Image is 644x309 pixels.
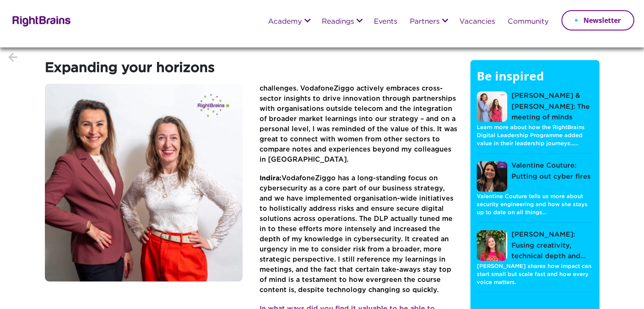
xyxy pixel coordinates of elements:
[268,18,302,26] a: Academy
[477,123,593,148] p: Learn more about how the RightBrains Digital Leadership Programme added value in their leadership...
[477,91,593,123] a: [PERSON_NAME] & [PERSON_NAME]: The meeting of minds
[374,18,397,26] a: Events
[260,175,453,293] span: VodafoneZiggo has a long-standing focus on cybersecurity as a core part of our business strategy,...
[459,18,495,26] a: Vacancies
[410,18,439,26] a: Partners
[322,18,354,26] a: Readings
[477,69,593,91] h5: Be inspired
[508,18,549,26] a: Community
[10,14,71,27] img: Rightbrains
[477,160,593,192] a: Valentine Couture: Putting out cyber fires
[45,60,458,84] h1: Expanding your horizons
[260,175,282,182] strong: Indira:
[477,192,593,217] p: Valentine Couture tells us more about security engineering and how she stays up to date on all th...
[477,229,593,262] a: [PERSON_NAME]: Fusing creativity, technical depth and…
[561,10,634,30] a: Newsletter
[477,262,593,287] p: [PERSON_NAME] shares how impact can start small but scale fast and how every voice matters.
